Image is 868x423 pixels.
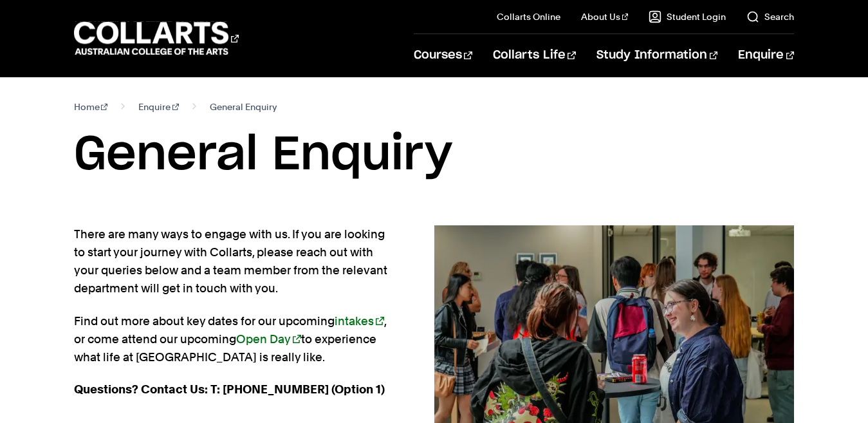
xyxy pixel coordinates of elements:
[581,10,629,23] a: About Us
[210,98,277,116] span: General Enquiry
[236,332,301,346] a: Open Day
[74,225,393,297] p: There are many ways to engage with us. If you are looking to start your journey with Collarts, pl...
[74,382,385,396] strong: Questions? Contact Us: T: [PHONE_NUMBER] (Option 1)
[746,10,794,23] a: Search
[74,126,795,184] h1: General Enquiry
[414,34,472,77] a: Courses
[493,34,576,77] a: Collarts Life
[497,10,560,23] a: Collarts Online
[74,312,393,366] p: Find out more about key dates for our upcoming , or come attend our upcoming to experience what l...
[74,20,239,57] div: Go to homepage
[738,34,794,77] a: Enquire
[596,34,717,77] a: Study Information
[138,98,179,116] a: Enquire
[335,314,384,328] a: intakes
[649,10,726,23] a: Student Login
[74,98,108,116] a: Home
